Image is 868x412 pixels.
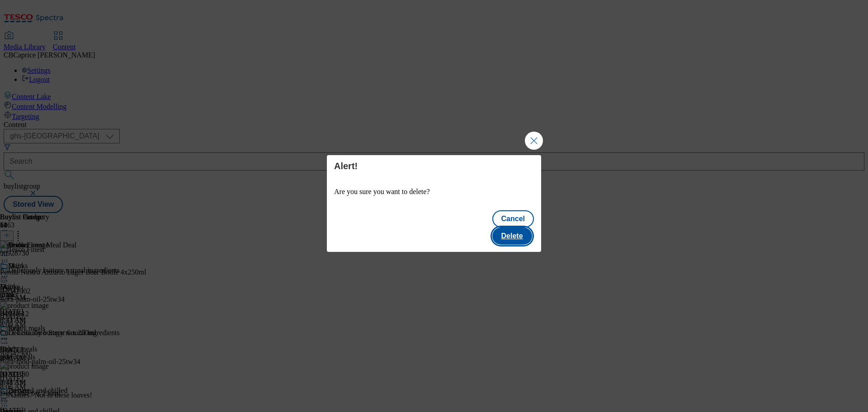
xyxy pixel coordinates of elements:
div: Modal [327,155,541,252]
button: Delete [492,227,532,245]
h4: Alert! [334,161,534,171]
p: Are you sure you want to delete? [334,188,534,196]
button: Close Modal [525,132,543,150]
button: Cancel [492,210,534,227]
